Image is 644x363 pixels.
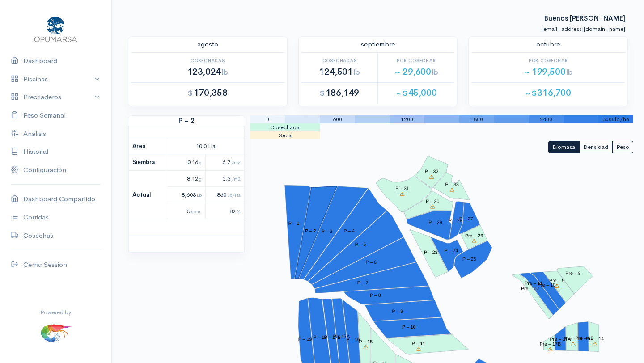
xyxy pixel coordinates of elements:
tspan: P – 6 [365,260,377,265]
span: lb [354,68,360,77]
tspan: P – 2 [305,228,316,234]
span: ~ $ [396,89,407,98]
span: ~ 199,500 [524,66,573,77]
span: 1200 [401,116,413,123]
th: Actual [129,170,167,219]
span: Peso [616,143,629,151]
tspan: P – 33 [445,182,459,187]
span: % [237,208,241,215]
h6: Por Cosechar [471,58,625,63]
td: 8,603 [167,187,206,203]
tspan: Pre – 15 [575,335,593,341]
td: 5 [167,203,206,219]
tspan: P – 32 [425,169,439,174]
tspan: P – 18 [313,335,327,340]
span: $ [320,89,325,98]
button: Peso [612,141,633,154]
span: Lb/Ha [227,192,241,198]
span: ~ 29,600 [394,66,438,77]
tspan: P – 17B [324,335,341,340]
span: Densidad [583,143,608,151]
img: ... [40,317,72,349]
tspan: P – 4 [343,228,355,234]
td: 860 [206,187,244,203]
button: Biomasa [548,141,579,154]
div: septiembre [296,39,460,50]
span: /m2 [231,176,241,182]
tspan: P – 28 [449,218,462,223]
span: 45,000 [396,87,436,98]
span: 316,700 [525,87,571,98]
tspan: P – 19 [298,337,312,342]
tspan: P – 17A [333,334,350,339]
tspan: Pre – 11 [525,281,542,286]
tspan: Pre – 16 [564,336,582,342]
tspan: P – 27 [459,216,473,221]
tspan: P – 15 [359,339,373,345]
td: 6.7 [206,154,244,171]
tspan: Pre – 8 [565,271,580,276]
span: $ [188,89,193,98]
tspan: P – 24 [444,248,458,253]
strong: Buenos [PERSON_NAME] [544,5,625,22]
img: Opumarsa [32,14,79,43]
tspan: Pre – 26 [465,233,483,238]
tspan: P – 23 [424,250,438,255]
span: 186,149 [320,87,359,98]
th: Area [129,138,167,154]
td: 5.5 [206,170,244,187]
h6: Cosechadas [301,58,378,63]
span: 123,024 [187,66,228,77]
span: 600 [333,116,342,123]
span: g [199,176,202,182]
span: sem. [191,208,202,215]
h6: Por Cosechar [378,58,454,63]
span: lb [566,68,572,77]
tspan: P – 29 [428,220,442,225]
tspan: P – 8 [370,293,381,298]
span: 2400 [540,116,552,123]
tspan: P – 10 [402,325,416,330]
h6: Cosechadas [131,58,284,63]
span: lb/ha [615,116,629,123]
tspan: Pre – 12 [521,286,539,291]
span: Lb [197,192,202,198]
td: Seca [250,131,320,139]
span: g [199,159,202,165]
span: 3000 [602,116,615,123]
span: 0 [266,116,269,123]
td: 8.12 [167,170,206,187]
th: Siembra [129,154,167,171]
tspan: P – 5 [355,242,366,247]
tspan: Pre – 14 [586,336,604,342]
td: 82 [206,203,244,219]
span: Biomasa [552,143,575,151]
tspan: Pre – 17A [550,337,571,342]
tspan: P – 9 [392,308,403,314]
small: [EMAIL_ADDRESS][DOMAIN_NAME] [542,25,625,33]
td: 10.0 Ha [167,138,244,154]
td: Cosechada [250,123,320,131]
span: 124,501 [319,66,360,77]
tspan: Pre – 10 [538,283,555,288]
tspan: P – 16 [346,337,360,342]
div: octubre [466,39,630,50]
tspan: P – 1 [288,221,299,226]
span: /m2 [231,159,241,165]
tspan: Pre – 9 [549,278,564,283]
span: ~ $ [525,89,537,98]
tspan: P – 31 [395,186,409,191]
span: lb [222,68,228,77]
span: lb [432,68,438,77]
tspan: P – 7 [357,280,368,286]
strong: P – 2 [128,116,245,126]
tspan: P – 3 [321,229,332,234]
button: Densidad [579,141,612,154]
span: 1800 [470,116,483,123]
tspan: P – 30 [426,198,440,204]
tspan: P – 25 [462,256,476,262]
span: 170,358 [188,87,227,98]
tspan: P – 11 [411,341,425,346]
div: agosto [126,39,290,50]
tspan: Pre – 17B [540,342,561,347]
